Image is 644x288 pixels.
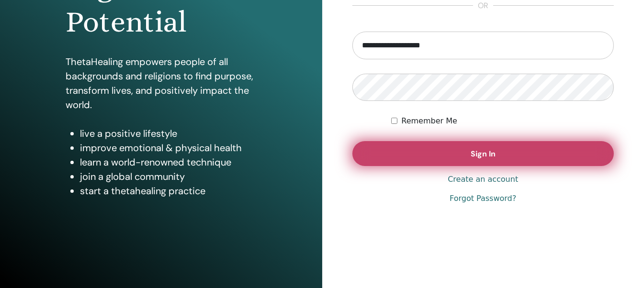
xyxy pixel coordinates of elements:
li: join a global community [80,169,256,184]
p: ThetaHealing empowers people of all backgrounds and religions to find purpose, transform lives, a... [66,55,256,112]
li: improve emotional & physical health [80,141,256,155]
button: Sign In [352,141,614,166]
li: learn a world-renowned technique [80,155,256,169]
a: Create an account [448,174,518,185]
li: start a thetahealing practice [80,184,256,198]
label: Remember Me [401,115,457,127]
span: Sign In [471,149,496,159]
div: Keep me authenticated indefinitely or until I manually logout [391,115,614,127]
li: live a positive lifestyle [80,126,256,141]
a: Forgot Password? [450,193,516,204]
